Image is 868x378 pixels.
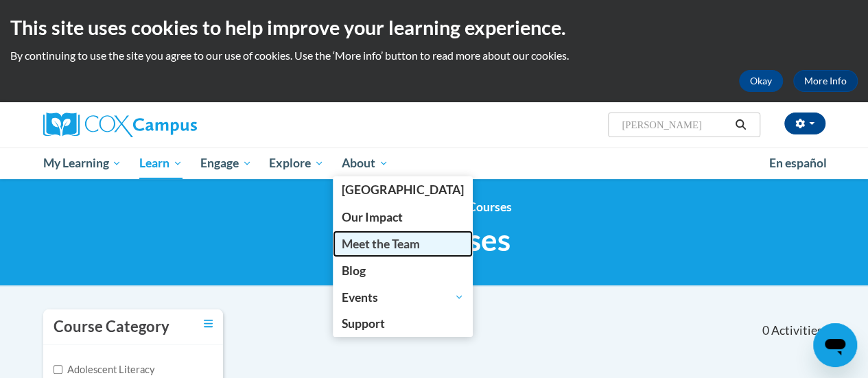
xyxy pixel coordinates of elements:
a: Explore [260,147,333,179]
h3: Course Category [54,316,169,338]
a: My Learning [34,147,131,179]
h2: This site uses cookies to help improve your learning experience. [10,14,858,41]
input: Search Courses [620,117,730,133]
span: Meet the Team [342,237,420,251]
button: Okay [739,70,783,92]
a: All Courses [451,200,512,214]
a: Learn [130,147,191,179]
div: Main menu [33,147,836,179]
a: Toggle collapse [204,316,213,331]
span: En español [769,156,827,170]
a: Our Impact [333,204,473,231]
iframe: Button to launch messaging window [813,323,857,367]
a: Cox Campus [43,113,290,137]
span: Activities [771,323,823,338]
a: Blog [333,257,473,284]
span: [GEOGRAPHIC_DATA] [342,182,464,197]
a: Cox Campus [333,176,473,203]
span: 0 [762,323,769,338]
a: Events [333,284,473,310]
a: More Info [793,70,858,92]
input: Checkbox for Options [54,365,62,374]
span: Engage [200,155,252,172]
span: My Learning [43,155,121,172]
a: En español [760,149,836,178]
span: Our Impact [342,210,403,224]
label: Adolescent Literacy [54,362,155,377]
a: About [333,147,397,179]
span: Events [342,289,464,305]
span: About [342,155,388,172]
button: Account Settings [784,113,825,134]
p: By continuing to use the site you agree to our use of cookies. Use the ‘More info’ button to read... [10,48,858,63]
span: Blog [342,263,366,278]
a: Meet the Team [333,231,473,257]
span: Learn [139,155,183,172]
span: Explore [269,155,324,172]
span: Support [342,316,385,331]
a: Support [333,310,473,337]
img: Cox Campus [43,113,197,137]
a: Engage [191,147,261,179]
button: Search [730,117,751,133]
